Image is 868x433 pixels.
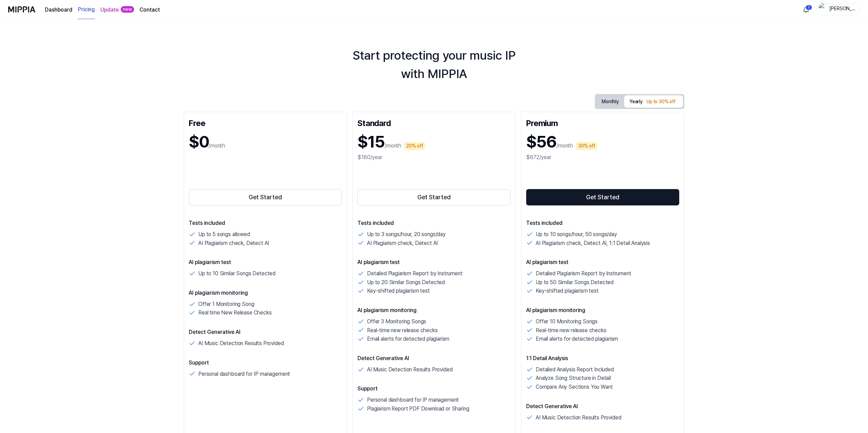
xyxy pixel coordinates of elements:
h1: $15 [357,130,385,153]
button: Get Started [526,189,679,205]
p: Offer 3 Monitoring Songs [367,317,426,326]
p: AI Plagiarism check, Detect AI [198,239,269,248]
p: AI Music Detection Results Provided [367,365,452,374]
p: AI Music Detection Results Provided [536,413,621,422]
p: Tests included [189,219,342,227]
p: Up to 20 Similar Songs Detected [367,278,445,287]
p: Up to 3 songs/hour, 20 songs/day [367,230,446,239]
p: Tests included [526,219,679,227]
p: Tests included [357,219,511,227]
div: $672/year [526,153,679,161]
img: profile [819,3,827,16]
p: AI plagiarism test [189,258,342,266]
p: Real-time new release checks [367,326,438,335]
p: Offer 1 Monitoring Song [198,300,254,309]
p: /month [385,142,401,150]
img: 알림 [802,5,810,14]
p: Real time New Release Checks [198,308,272,317]
div: Standard [357,117,511,128]
p: Email alerts for detected plagiarism [536,335,618,343]
p: Up to 10 Similar Songs Detected [198,269,276,278]
p: Personal dashboard for IP management [367,396,459,404]
p: AI plagiarism test [357,258,511,266]
button: profile[PERSON_NAME] [816,4,860,15]
p: Detect Generative AI [526,402,679,411]
p: Up to 5 songs allowed [198,230,250,239]
a: Get Started [526,188,679,207]
p: Real-time new release checks [536,326,606,335]
div: new [121,6,134,13]
div: Free [189,117,342,128]
button: Get Started [357,189,511,205]
p: Key-shifted plagiarism test [536,287,599,295]
div: [PERSON_NAME] [829,5,855,13]
a: Update [100,6,119,14]
a: Dashboard [45,6,72,14]
p: Detect Generative AI [357,354,511,362]
div: 1 [805,5,812,10]
a: Pricing [78,0,95,19]
button: 알림1 [801,4,812,15]
p: Plagiarism Report PDF Download or Sharing [367,404,469,413]
p: AI Plagiarism check, Detect AI [367,239,438,248]
button: Get Started [189,189,342,205]
p: AI plagiarism monitoring [357,306,511,314]
h1: $56 [526,130,556,153]
p: Offer 10 Monitoring Songs [536,317,598,326]
p: Compare Any Sections You Want [536,383,613,391]
p: Up to 10 songs/hour, 50 songs/day [536,230,617,239]
button: Monthly [596,96,624,107]
p: 1:1 Detail Analysis [526,354,679,362]
button: Yearly [624,95,683,108]
h1: $0 [189,130,208,153]
a: Get Started [357,188,511,207]
p: Detailed Plagiarism Report by Instrument [536,269,631,278]
p: AI plagiarism test [526,258,679,266]
p: Key-shifted plagiarism test [367,287,430,295]
p: AI plagiarism monitoring [189,289,342,297]
p: Support [357,385,511,393]
p: Analyze Song Structure in Detail [536,374,611,383]
p: AI Music Detection Results Provided [198,339,284,348]
p: Email alerts for detected plagiarism [367,335,449,343]
p: Detailed Plagiarism Report by Instrument [367,269,463,278]
div: $180/year [357,153,511,161]
a: Contact [139,6,160,14]
p: Personal dashboard for IP management [198,370,290,378]
p: Detect Generative AI [189,328,342,336]
p: /month [556,142,573,150]
p: AI Plagiarism check, Detect AI, 1:1 Detail Analysis [536,239,650,248]
a: Get Started [189,188,342,207]
div: Premium [526,117,679,128]
p: Up to 50 Similar Songs Detected [536,278,614,287]
div: 30% off [576,142,597,150]
div: 20% off [404,142,425,150]
p: /month [208,142,225,150]
p: Detailed Analysis Report Included [536,365,614,374]
p: Support [189,359,342,367]
div: Up to 30% off [645,98,678,106]
p: AI plagiarism monitoring [526,306,679,314]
